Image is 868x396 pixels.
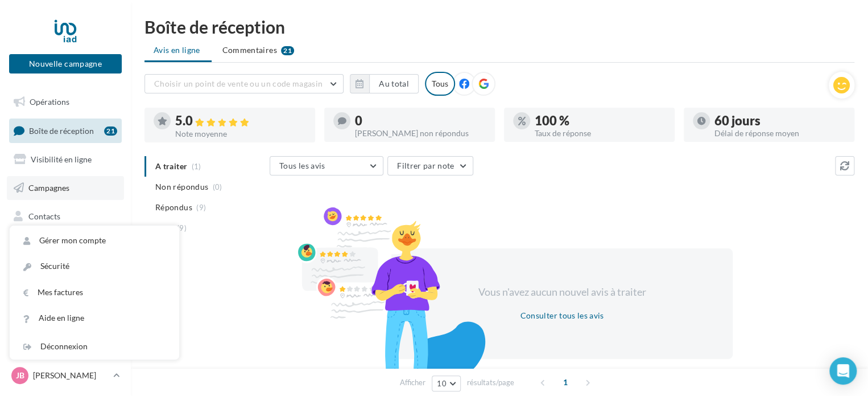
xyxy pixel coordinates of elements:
[556,373,574,391] span: 1
[400,377,425,388] span: Afficher
[154,79,323,88] span: Choisir un point de vente ou un code magasin
[16,370,24,381] span: JB
[369,74,419,93] button: Au total
[7,90,124,114] a: Opérations
[28,183,69,193] span: Campagnes
[355,129,486,137] div: [PERSON_NAME] non répondus
[222,44,277,56] span: Commentaires
[387,156,473,175] button: Filtrer par note
[279,161,325,170] span: Tous les avis
[464,285,660,300] div: Vous n'avez aucun nouvel avis à traiter
[7,232,124,256] a: Médiathèque
[7,176,124,200] a: Campagnes
[535,129,666,137] div: Taux de réponse
[829,357,857,385] div: Open Intercom Messenger
[270,156,383,175] button: Tous les avis
[213,182,222,191] span: (0)
[9,54,122,74] button: Nouvelle campagne
[10,228,179,254] a: Gérer mon compte
[714,129,845,137] div: Délai de réponse moyen
[33,370,109,381] p: [PERSON_NAME]
[350,74,419,93] button: Au total
[515,309,608,322] button: Consulter tous les avis
[175,115,306,128] div: 5.0
[196,203,206,212] span: (9)
[10,334,179,360] div: Déconnexion
[10,280,179,305] a: Mes factures
[10,254,179,279] a: Sécurité
[281,46,294,55] div: 21
[9,365,122,386] a: JB [PERSON_NAME]
[425,72,455,96] div: Tous
[467,377,514,388] span: résultats/page
[155,181,208,193] span: Non répondus
[144,18,854,35] div: Boîte de réception
[177,223,187,232] span: (9)
[175,130,306,138] div: Note moyenne
[432,375,461,391] button: 10
[29,125,94,135] span: Boîte de réception
[31,154,92,164] span: Visibilité en ligne
[104,126,117,136] div: 21
[535,115,666,127] div: 100 %
[437,379,447,388] span: 10
[7,205,124,228] a: Contacts
[714,115,845,127] div: 60 jours
[7,261,124,285] a: Calendrier
[155,202,192,213] span: Répondus
[7,148,124,172] a: Visibilité en ligne
[144,74,344,93] button: Choisir un point de vente ou un code magasin
[10,305,179,331] a: Aide en ligne
[28,211,60,221] span: Contacts
[30,97,69,107] span: Opérations
[7,119,124,143] a: Boîte de réception21
[355,115,486,127] div: 0
[155,222,172,234] span: Tous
